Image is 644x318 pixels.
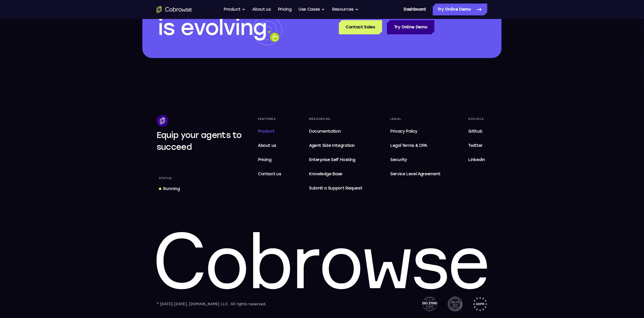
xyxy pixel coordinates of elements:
[181,15,267,40] span: evolving
[388,154,443,166] a: Security
[157,184,182,194] a: Running
[332,4,359,15] button: Resources
[466,115,487,123] div: Socials
[224,4,245,15] button: Product
[466,154,487,166] a: Linkedin
[258,157,271,162] span: Pricing
[388,115,443,123] div: Legal
[469,143,483,148] span: Twitter
[433,4,487,15] a: Try Online Demo
[388,168,443,180] a: Service Level Agreement
[158,15,175,40] span: is
[157,301,267,307] div: © [DATE]-[DATE], [DOMAIN_NAME] LLC. All rights reserved.
[256,154,284,166] a: Pricing
[309,171,342,176] span: Knowledge Base
[309,129,341,134] span: Documentation
[466,126,487,137] a: Github
[253,4,271,15] a: About us
[256,126,284,137] a: Product
[307,140,365,152] a: Agent Side Integration
[388,140,443,152] a: Legal Terms & DPA
[309,142,362,149] span: Agent Side Integration
[307,182,365,194] a: Submit a Support Request
[307,115,365,123] div: Resources
[339,20,382,34] a: Contact Sales
[307,168,365,180] a: Knowledge Base
[157,6,192,13] a: Go to the home page
[473,297,487,311] img: GDPR
[390,157,407,162] span: Security
[422,297,438,311] img: ISO
[157,174,174,182] div: Status
[157,130,242,152] span: Equip your agents to succeed
[390,129,417,134] span: Privacy Policy
[387,20,435,34] a: Try Online Demo
[309,185,362,192] span: Submit a Support Request
[278,4,292,15] a: Pricing
[448,297,462,311] img: AICPA SOC
[307,154,365,166] a: Enterprise Self Hosting
[256,168,284,180] a: Contact us
[256,140,284,152] a: About us
[388,126,443,137] a: Privacy Policy
[404,4,426,15] a: Dashboard
[258,143,276,148] span: About us
[258,129,275,134] span: Product
[298,4,325,15] button: Use Cases
[309,156,362,163] span: Enterprise Self Hosting
[469,157,485,162] span: Linkedin
[469,129,482,134] span: Github
[466,140,487,152] a: Twitter
[390,171,440,178] span: Service Level Agreement
[390,143,427,148] span: Legal Terms & DPA
[307,126,365,137] a: Documentation
[258,171,281,176] span: Contact us
[163,186,180,192] div: Running
[256,115,284,123] div: Features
